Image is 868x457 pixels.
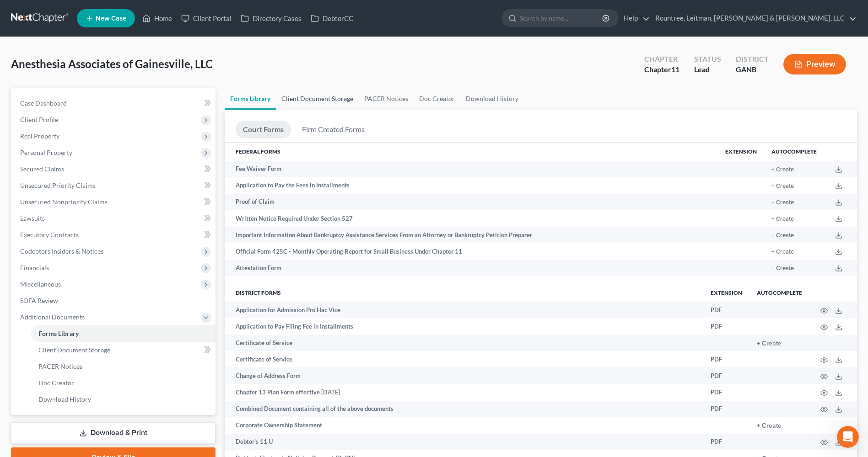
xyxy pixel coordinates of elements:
a: Help [619,10,650,27]
a: DebtorCC [306,10,358,27]
td: Combined Document containing all of the above documents [225,401,703,417]
td: Proof of Claim [225,194,718,210]
td: Chapter 13 Plan Form effective [DATE] [225,384,703,400]
td: Certificate of Service [225,335,703,351]
span: SOFA Review [20,297,58,304]
div: Status [694,54,721,64]
a: Case Dashboard [13,95,216,112]
td: PDF [703,351,749,367]
td: Certificate of Service [225,351,703,367]
span: Additional Documents [20,313,85,321]
button: + Create [771,216,794,222]
span: Lawsuits [20,214,45,222]
span: Forms Library [38,329,79,337]
iframe: Intercom live chat [837,426,859,448]
td: Written Notice Required Under Section 527 [225,210,718,227]
span: Codebtors Insiders & Notices [20,247,103,255]
a: Secured Claims [13,161,216,177]
td: Important Information About Bankruptcy Assistance Services From an Attorney or Bankruptcy Petitio... [225,227,718,243]
button: + Create [771,233,794,239]
td: PDF [703,302,749,318]
button: + Create [771,183,794,189]
th: Autocomplete [749,283,809,302]
span: Real Property [20,132,59,140]
span: Download History [38,395,91,403]
td: Debtor's 11 U [225,434,703,450]
a: Rountree, Leitman, [PERSON_NAME] & [PERSON_NAME], LLC [651,10,857,27]
th: Federal Forms [225,143,718,161]
td: Fee Waiver Form [225,161,718,177]
span: Miscellaneous [20,280,61,288]
a: Client Document Storage [276,88,359,110]
button: go back [6,4,23,21]
span: Anesthesia Associates of Gainesville, LLC [11,57,213,70]
a: Home [138,10,177,27]
span: Client Document Storage [38,346,110,354]
a: Court Forms [236,121,291,138]
td: Application to Pay Filing Fee in Installments [225,318,703,335]
a: Download History [31,391,216,408]
a: Forms Library [225,88,276,110]
a: Forms Library [31,325,216,342]
a: Firm Created Forms [295,121,372,138]
span: Executory Contracts [20,231,79,239]
button: Collapse window [275,4,292,21]
td: PDF [703,384,749,400]
td: Official Form 425C - Monthly Operating Report for Small Business Under Chapter 11 [225,243,718,260]
span: Doc Creator [38,379,74,387]
div: Chapter [644,64,679,75]
span: Personal Property [20,149,72,156]
button: + Create [771,266,794,271]
td: Application for Admission Pro Hac Vice [225,302,703,318]
td: Application to Pay the Fees in Installments [225,177,718,194]
span: Unsecured Nonpriority Claims [20,198,108,206]
td: PDF [703,401,749,417]
button: + Create [757,423,782,429]
a: Download & Print [11,422,216,444]
td: PDF [703,367,749,384]
a: PACER Notices [31,358,216,375]
a: Executory Contracts [13,227,216,243]
div: Chapter [644,54,679,64]
a: Unsecured Priority Claims [13,177,216,194]
span: New Case [96,15,126,22]
span: PACER Notices [38,362,82,370]
a: Doc Creator [31,375,216,391]
a: Download History [460,88,524,110]
td: PDF [703,318,749,335]
span: Unsecured Priority Claims [20,181,96,189]
a: Unsecured Nonpriority Claims [13,194,216,210]
th: District forms [225,283,703,302]
a: Lawsuits [13,210,216,227]
th: Autocomplete [764,143,824,161]
td: PDF [703,434,749,450]
span: Client Profile [20,116,58,123]
span: 11 [671,65,679,74]
a: Doc Creator [414,88,460,110]
span: Secured Claims [20,165,64,173]
div: Lead [694,64,721,75]
button: + Create [771,249,794,255]
td: Attestation Form [225,260,718,276]
th: Extension [703,283,749,302]
a: SOFA Review [13,292,216,309]
td: Corporate Ownership Statement [225,417,703,434]
button: + Create [771,167,794,173]
div: District [736,54,769,64]
a: Client Portal [177,10,236,27]
button: + Create [757,340,782,347]
input: Search by name... [520,10,604,27]
div: Close [292,4,309,20]
button: Preview [783,54,846,74]
span: Case Dashboard [20,99,67,107]
button: + Create [771,200,794,206]
th: Extension [718,143,764,161]
span: Financials [20,264,49,271]
td: Change of Address Form [225,367,703,384]
a: Client Document Storage [31,342,216,358]
a: Directory Cases [236,10,306,27]
div: GANB [736,64,769,75]
a: PACER Notices [359,88,414,110]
